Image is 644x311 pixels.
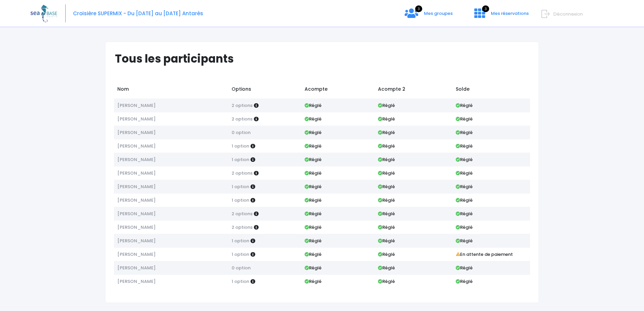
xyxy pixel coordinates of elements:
strong: Réglé [305,278,321,285]
strong: Réglé [305,210,321,217]
strong: Réglé [378,238,395,244]
strong: Réglé [378,278,395,285]
strong: Réglé [305,265,321,271]
strong: Réglé [378,183,395,190]
strong: Réglé [305,197,321,203]
strong: Réglé [305,224,321,230]
span: [PERSON_NAME] [117,224,156,230]
strong: Réglé [378,224,395,230]
span: Croisière SUPERMIX - Du [DATE] au [DATE] Antarès [73,10,203,17]
strong: Réglé [305,116,321,122]
strong: Réglé [456,116,473,122]
strong: Réglé [456,170,473,176]
strong: Réglé [378,251,395,258]
strong: Réglé [456,156,473,163]
span: 1 option [232,251,249,258]
span: 1 option [232,143,249,149]
td: Nom [114,82,228,98]
span: [PERSON_NAME] [117,156,156,163]
span: 2 options [232,102,253,109]
span: Mes groupes [424,10,453,17]
span: Déconnexion [553,11,583,17]
strong: Réglé [305,102,321,109]
span: [PERSON_NAME] [117,143,156,149]
strong: Réglé [456,278,473,285]
strong: Réglé [456,129,473,136]
span: Mes réservations [491,10,529,17]
strong: Réglé [378,210,395,217]
span: [PERSON_NAME] [117,197,156,203]
h1: Tous les participants [115,52,535,65]
td: Options [228,82,301,98]
strong: Réglé [305,156,321,163]
strong: Réglé [378,143,395,149]
span: [PERSON_NAME] [117,116,156,122]
strong: Réglé [456,210,473,217]
span: 0 option [232,265,251,271]
strong: Réglé [378,197,395,203]
span: [PERSON_NAME] [117,278,156,285]
span: 2 options [232,116,253,122]
strong: Réglé [305,183,321,190]
span: 3 [482,5,489,12]
strong: Réglé [305,143,321,149]
span: 2 options [232,170,253,176]
span: [PERSON_NAME] [117,170,156,176]
span: 2 options [232,210,253,217]
strong: Réglé [456,102,473,109]
span: [PERSON_NAME] [117,238,156,244]
strong: Réglé [378,129,395,136]
strong: Réglé [456,224,473,230]
td: Acompte 2 [375,82,452,98]
span: [PERSON_NAME] [117,183,156,190]
strong: Réglé [456,265,473,271]
strong: Réglé [305,170,321,176]
span: [PERSON_NAME] [117,102,156,109]
a: 3 Mes groupes [399,13,458,19]
strong: Réglé [456,238,473,244]
strong: Réglé [456,197,473,203]
strong: Réglé [305,238,321,244]
span: [PERSON_NAME] [117,251,156,258]
span: 1 option [232,197,249,203]
td: Acompte [302,82,375,98]
strong: Réglé [456,183,473,190]
span: 2 options [232,224,253,230]
span: 0 option [232,129,251,136]
a: 3 Mes réservations [469,13,533,19]
strong: En attente de paiement [456,251,513,258]
span: 3 [415,5,422,12]
strong: Réglé [378,102,395,109]
strong: Réglé [378,156,395,163]
span: 1 option [232,183,249,190]
td: Solde [452,82,530,98]
strong: Réglé [305,251,321,258]
span: [PERSON_NAME] [117,210,156,217]
span: [PERSON_NAME] [117,265,156,271]
strong: Réglé [378,265,395,271]
strong: Réglé [305,129,321,136]
strong: Réglé [378,116,395,122]
span: 1 option [232,278,249,285]
strong: Réglé [456,143,473,149]
span: [PERSON_NAME] [117,129,156,136]
span: 1 option [232,238,249,244]
strong: Réglé [378,170,395,176]
span: 1 option [232,156,249,163]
